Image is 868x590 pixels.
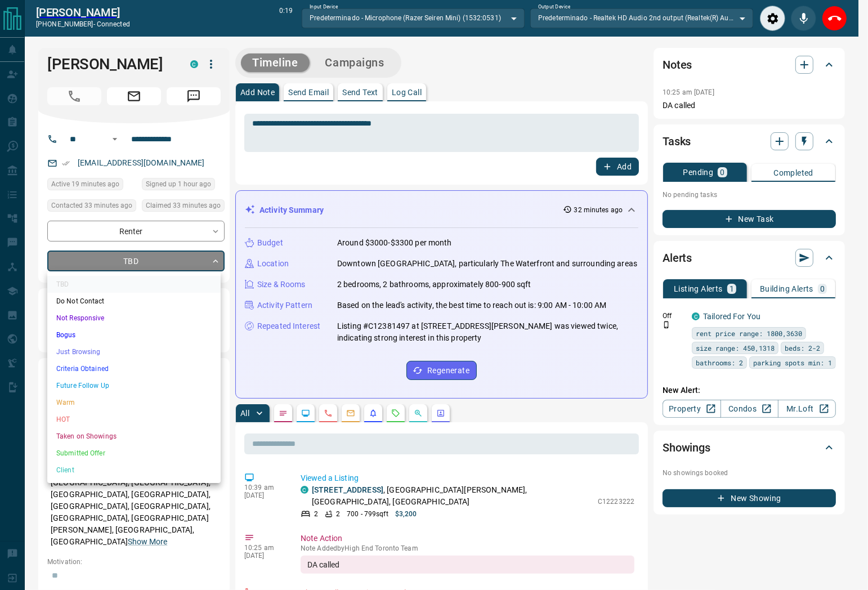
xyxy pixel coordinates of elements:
[47,428,221,445] li: Taken on Showings
[47,377,221,394] li: Future Follow Up
[47,360,221,377] li: Criteria Obtained
[47,327,221,343] li: Bogus
[47,462,221,479] li: Client
[47,293,221,310] li: Do Not Contact
[47,394,221,411] li: Warm
[47,445,221,462] li: Submitted Offer
[47,310,221,327] li: Not Responsive
[47,343,221,360] li: Just Browsing
[47,411,221,428] li: HOT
